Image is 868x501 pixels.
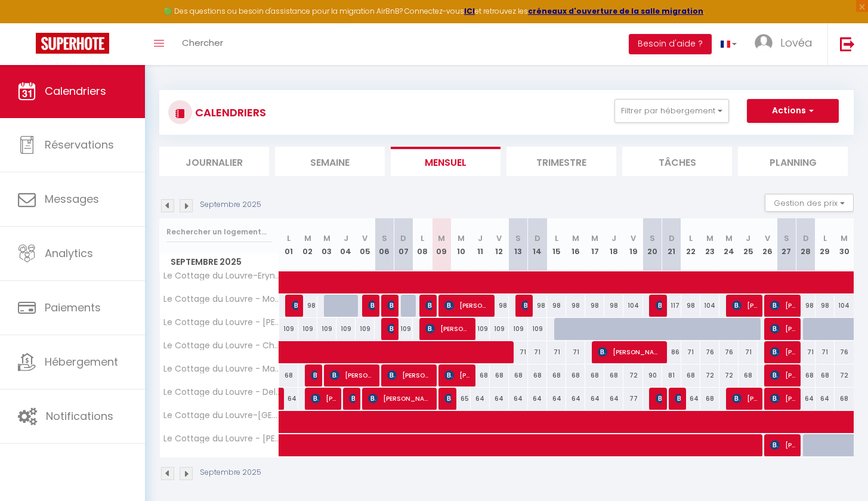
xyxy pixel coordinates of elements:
div: 68 [585,364,604,386]
th: 18 [604,218,623,271]
th: 02 [298,218,317,271]
span: [PERSON_NAME] [598,341,662,363]
div: 65 [451,388,470,410]
th: 23 [700,218,719,271]
abbr: M [841,233,848,244]
th: 28 [796,218,815,271]
span: [PERSON_NAME] [330,364,375,386]
span: [PERSON_NAME] [770,434,796,456]
abbr: J [478,233,483,244]
th: 10 [451,218,470,271]
div: 98 [585,295,604,317]
div: 68 [566,364,585,386]
div: 109 [317,318,336,340]
th: 04 [336,218,356,271]
div: 64 [566,388,585,410]
th: 17 [585,218,604,271]
abbr: M [572,233,579,244]
span: [PERSON_NAME] [368,387,432,410]
div: 72 [700,364,719,386]
a: créneaux d'ouverture de la salle migration [528,6,703,16]
div: 90 [643,364,662,386]
a: ICI [464,6,475,16]
span: Le Cottage du Louvre - Chagall (T2) [162,341,281,350]
abbr: S [784,233,789,244]
div: 98 [566,295,585,317]
span: Hébergement [45,354,118,369]
abbr: J [611,233,616,244]
p: Septembre 2025 [200,467,261,478]
div: 64 [681,388,700,410]
span: [PERSON_NAME] Cudel [387,294,394,317]
abbr: V [362,233,367,244]
li: Trimestre [506,147,616,176]
div: 64 [547,388,566,410]
span: [PERSON_NAME] [770,364,796,386]
span: [PERSON_NAME] [675,387,681,410]
div: 68 [279,364,298,386]
li: Semaine [275,147,385,176]
img: Super Booking [36,33,109,54]
div: 71 [739,341,758,363]
span: [PERSON_NAME] [770,317,796,340]
th: 09 [432,218,451,271]
div: 109 [336,318,356,340]
div: 72 [623,364,642,386]
div: 104 [700,295,719,317]
abbr: L [287,233,291,244]
div: 72 [835,364,854,386]
div: 68 [681,364,700,386]
span: Réservations [45,137,114,152]
div: 71 [796,341,815,363]
div: 64 [471,388,490,410]
div: 68 [604,364,623,386]
div: 71 [816,341,835,363]
th: 13 [509,218,528,271]
abbr: M [725,233,733,244]
abbr: V [631,233,636,244]
th: 01 [279,218,298,271]
abbr: L [689,233,693,244]
div: 109 [528,318,547,340]
abbr: J [746,233,750,244]
button: Filtrer par hébergement [614,99,729,123]
span: [PERSON_NAME] [732,294,758,317]
h3: CALENDRIERS [192,99,266,126]
p: Septembre 2025 [200,199,261,211]
div: 109 [279,318,298,340]
img: logout [840,36,855,51]
span: [PERSON_NAME] [656,387,662,410]
div: 64 [279,388,298,410]
span: [PERSON_NAME] [521,294,528,317]
span: [PERSON_NAME] [425,294,432,317]
span: Paiements [45,300,101,315]
div: 64 [490,388,509,410]
span: Messages [45,191,99,206]
abbr: S [382,233,387,244]
div: 68 [471,364,490,386]
abbr: J [344,233,348,244]
div: 98 [298,295,317,317]
th: 03 [317,218,336,271]
th: 11 [471,218,490,271]
th: 21 [662,218,681,271]
th: 07 [394,218,413,271]
div: 98 [528,295,547,317]
div: 117 [662,295,681,317]
span: Notifications [46,409,113,423]
div: 109 [298,318,317,340]
div: 72 [719,364,739,386]
button: Besoin d'aide ? [629,34,712,54]
abbr: L [823,233,827,244]
a: [PERSON_NAME] [279,388,285,410]
abbr: S [650,233,655,244]
span: [PERSON_NAME] [311,387,336,410]
abbr: M [591,233,598,244]
div: 98 [796,295,815,317]
th: 15 [547,218,566,271]
span: Le Cottage du Louvre - Matisse - Studio -Netflix4K [162,364,281,373]
span: Septembre 2025 [160,253,279,271]
span: Lovéa [780,35,813,50]
div: 104 [623,295,642,317]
